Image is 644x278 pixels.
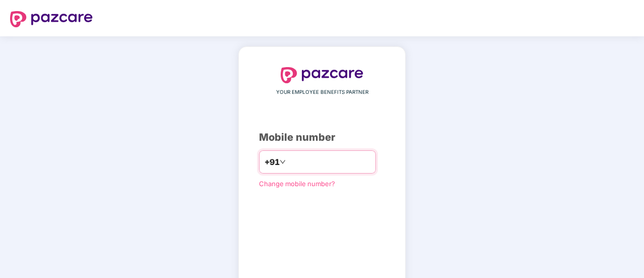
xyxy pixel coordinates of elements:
span: +91 [265,156,280,169]
span: YOUR EMPLOYEE BENEFITS PARTNER [276,88,368,96]
img: logo [281,67,363,83]
a: Change mobile number? [259,180,335,188]
img: logo [10,11,93,27]
div: Mobile number [259,130,385,145]
span: down [280,159,286,165]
